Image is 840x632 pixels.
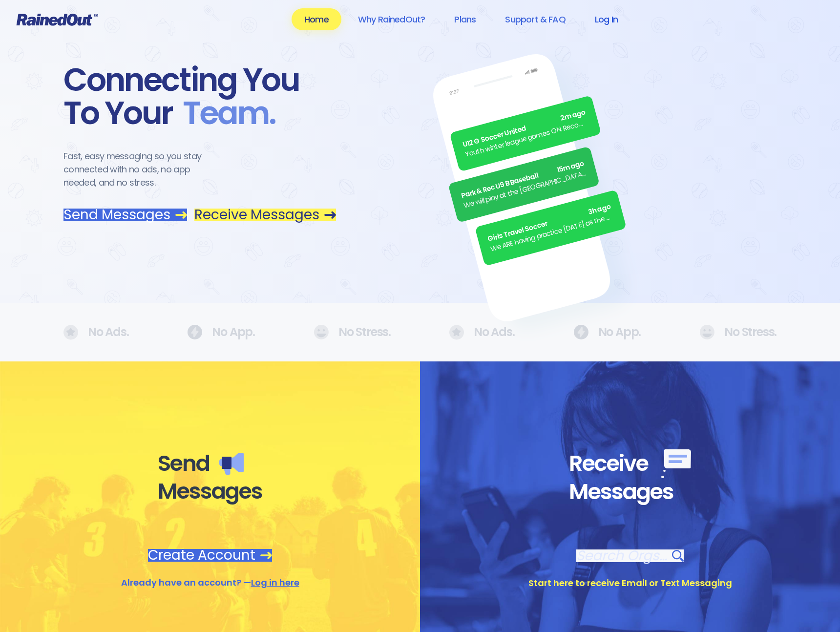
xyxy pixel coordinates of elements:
[460,158,585,201] div: Park & Rec U9 B Baseball
[63,325,129,340] div: No Ads.
[569,449,691,478] div: Receive
[489,211,615,254] div: We ARE having practice [DATE] as the sun is finally out.
[148,549,272,562] a: Create Account
[187,325,202,339] img: No Ads.
[556,158,585,175] span: 15m ago
[464,117,589,160] div: Youth winter league games ON. Recommend running shoes/sneakers for players as option for footwear.
[292,8,341,30] a: Home
[187,325,255,339] div: No App.
[314,325,329,339] img: No Ads.
[441,8,488,30] a: Plans
[699,325,714,339] img: No Ads.
[462,107,587,150] div: U12 G Soccer United
[173,97,275,130] span: Team .
[528,577,732,590] div: Start here to receive Email or Text Messaging
[699,325,777,339] div: No Stress.
[194,209,336,221] a: Receive Messages
[492,8,578,30] a: Support & FAQ
[63,325,78,340] img: No Ads.
[219,453,244,475] img: Send messages
[121,576,299,589] div: Already have an account? —
[251,576,299,589] a: Log in here
[576,549,684,562] a: Search Orgs…
[449,325,464,340] img: No Ads.
[63,209,187,221] a: Send Messages
[573,325,641,339] div: No App.
[661,449,691,478] img: Receive messages
[158,478,262,505] div: Messages
[569,478,691,506] div: Messages
[314,325,391,339] div: No Stress.
[449,325,515,340] div: No Ads.
[587,202,612,218] span: 3h ago
[582,8,630,30] a: Log In
[63,149,220,189] div: Fast, easy messaging so you stay connected with no ads, no app needed, and no stress.
[559,107,587,124] span: 2m ago
[573,325,588,339] img: No Ads.
[462,168,588,211] div: We will play at the [GEOGRAPHIC_DATA]. Wear white, be at the field by 5pm.
[63,63,336,130] div: Connecting You To Your
[158,450,262,477] div: Send
[345,8,438,30] a: Why RainedOut?
[486,202,612,245] div: Girls Travel Soccer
